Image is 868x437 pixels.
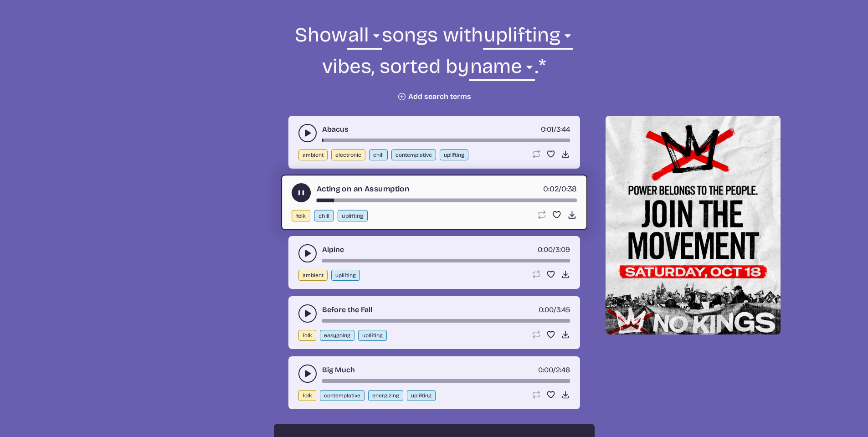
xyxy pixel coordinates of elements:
[546,149,555,159] button: Favorite
[292,183,311,202] button: play-pause toggle
[347,22,382,53] select: genre
[483,22,573,53] select: vibe
[368,390,403,401] button: energizing
[298,365,317,383] button: play-pause toggle
[322,304,372,315] a: Before the Fall
[322,124,349,135] a: Abacus
[440,149,468,160] button: uplifting
[561,184,577,193] span: 0:38
[532,330,541,339] button: Loop
[538,365,570,375] div: /
[322,365,355,375] a: Big Much
[543,184,559,193] span: timer
[546,330,555,339] button: Favorite
[331,270,360,281] button: uplifting
[337,210,367,221] button: uplifting
[532,270,541,279] button: Loop
[322,319,570,323] div: song-time-bar
[320,330,354,341] button: easygoing
[314,210,334,221] button: chill
[407,390,436,401] button: uplifting
[538,244,570,255] div: /
[391,149,436,160] button: contemplative
[546,270,555,279] button: Favorite
[322,139,570,142] div: song-time-bar
[397,92,471,101] button: Add search terms
[322,259,570,262] div: song-time-bar
[358,330,387,341] button: uplifting
[316,199,576,202] div: song-time-bar
[539,304,570,315] div: /
[532,149,541,159] button: Loop
[532,390,541,399] button: Loop
[536,210,546,220] button: Loop
[541,124,570,135] div: /
[316,183,409,195] a: Acting on an Assumption
[292,210,310,221] button: folk
[322,244,344,255] a: Alpine
[552,210,561,220] button: Favorite
[606,116,781,334] img: Help save our democracy!
[543,183,577,195] div: /
[322,379,570,383] div: song-time-bar
[541,125,554,134] span: timer
[298,149,328,160] button: ambient
[539,305,554,314] span: timer
[369,149,388,160] button: chill
[298,270,328,281] button: ambient
[298,244,317,262] button: play-pause toggle
[556,305,570,314] span: 3:45
[298,304,317,323] button: play-pause toggle
[331,149,365,160] button: electronic
[298,390,316,401] button: folk
[320,390,365,401] button: contemplative
[469,53,534,85] select: sorting
[538,245,553,254] span: timer
[546,390,555,399] button: Favorite
[538,365,553,374] span: timer
[556,125,570,134] span: 3:44
[186,22,682,101] form: Show songs with vibes, sorted by .
[298,330,316,341] button: folk
[556,365,570,374] span: 2:48
[555,245,570,254] span: 3:09
[298,124,317,142] button: play-pause toggle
